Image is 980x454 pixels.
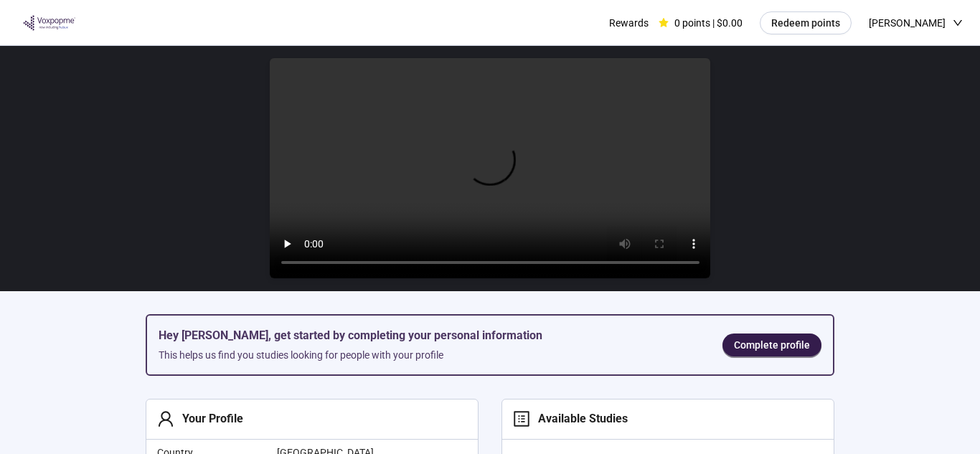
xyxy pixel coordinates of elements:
span: star [659,18,669,28]
div: Your Profile [174,410,243,427]
span: down [953,18,963,28]
h5: Hey [PERSON_NAME], get started by completing your personal information [159,327,699,344]
a: Complete profile [722,334,821,356]
div: This helps us find you studies looking for people with your profile [159,347,699,363]
span: Redeem points [771,15,840,31]
span: user [157,410,174,427]
button: Redeem points [760,11,852,34]
span: Complete profile [734,337,810,353]
span: profile [513,410,530,427]
div: Available Studies [530,410,628,427]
